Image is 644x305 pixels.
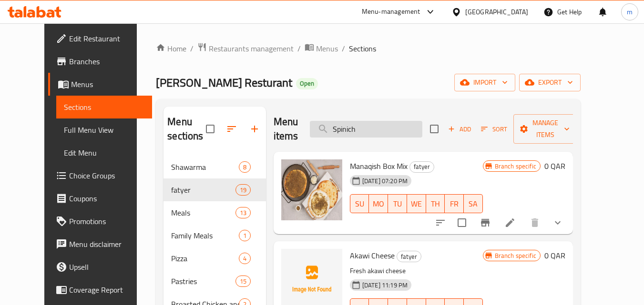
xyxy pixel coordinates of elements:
span: Upsell [69,261,144,273]
span: fatyer [410,161,434,172]
span: Promotions [69,216,144,227]
nav: breadcrumb [156,42,581,55]
a: Coupons [48,187,152,210]
div: Family Meals1 [164,224,266,247]
span: Add [447,124,472,135]
span: Sort items [475,122,513,137]
span: Edit Restaurant [69,33,144,44]
div: Meals13 [164,201,266,224]
span: Menus [316,43,338,54]
input: search [310,121,422,138]
a: Sections [56,96,152,118]
button: SU [350,194,369,213]
div: Pizza4 [164,247,266,270]
span: Akawi Cheese [350,248,395,263]
span: m [627,7,633,17]
span: Edit Menu [64,147,144,158]
span: SU [354,197,366,211]
span: Manage items [521,117,570,141]
span: [DATE] 11:19 PM [358,281,411,290]
span: 8 [239,163,250,172]
div: Pastries15 [164,270,266,293]
button: WE [407,194,426,213]
span: 1 [239,231,250,240]
span: export [527,77,573,89]
span: Menu disclaimer [69,238,144,250]
button: FR [445,194,464,213]
div: Open [296,78,318,89]
a: Promotions [48,210,152,233]
span: Sort sections [220,118,243,140]
div: items [239,253,251,264]
span: [PERSON_NAME] Resturant [156,72,292,93]
span: 13 [236,208,250,217]
span: Pastries [171,275,235,287]
li: / [190,43,194,54]
span: Open [296,79,318,88]
div: items [235,207,251,218]
h2: Menu items [274,115,298,143]
a: Full Menu View [56,118,152,141]
span: Sort [481,124,507,135]
button: TH [426,194,445,213]
span: Branches [69,56,144,67]
p: Fresh akawi cheese [350,265,483,277]
h6: 0 QAR [544,249,565,262]
div: items [235,275,251,287]
div: Shawarma8 [164,156,266,178]
div: Menu-management [362,6,420,18]
div: items [239,161,251,173]
span: Meals [171,207,235,218]
span: Family Meals [171,230,239,241]
a: Menus [48,73,152,96]
span: Coverage Report [69,284,144,295]
span: MO [373,197,384,211]
a: Restaurants management [197,42,294,55]
span: Shawarma [171,161,239,173]
li: / [297,43,301,54]
a: Home [156,43,186,54]
a: Edit Menu [56,141,152,164]
li: / [342,43,345,54]
span: Sections [64,101,144,113]
span: 19 [236,186,250,195]
span: 15 [236,277,250,286]
span: Restaurants management [209,43,294,54]
a: Menus [305,42,338,55]
span: TU [392,197,403,211]
a: Edit menu item [504,217,516,228]
span: Branch specific [491,162,540,171]
div: fatyer [397,251,421,262]
a: Coverage Report [48,278,152,301]
span: fatyer [397,251,421,262]
div: items [239,230,251,241]
button: show more [546,211,569,234]
h2: Menu sections [167,115,206,143]
button: Branch-specific-item [474,211,497,234]
span: 4 [239,254,250,263]
div: items [235,184,251,196]
button: SA [464,194,483,213]
span: Coupons [69,193,144,204]
a: Menu disclaimer [48,233,152,256]
a: Edit Restaurant [48,27,152,50]
a: Upsell [48,256,152,278]
button: export [519,74,581,91]
span: Manaqish Box Mix [350,159,408,173]
span: Sections [349,43,376,54]
button: sort-choices [429,211,452,234]
a: Choice Groups [48,164,152,187]
h6: 0 QAR [544,159,565,173]
span: Branch specific [491,251,540,260]
span: Add item [444,122,475,137]
button: delete [523,211,546,234]
span: Full Menu View [64,124,144,136]
button: Add [444,122,475,137]
span: import [462,77,508,89]
button: MO [369,194,388,213]
span: fatyer [171,184,235,196]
